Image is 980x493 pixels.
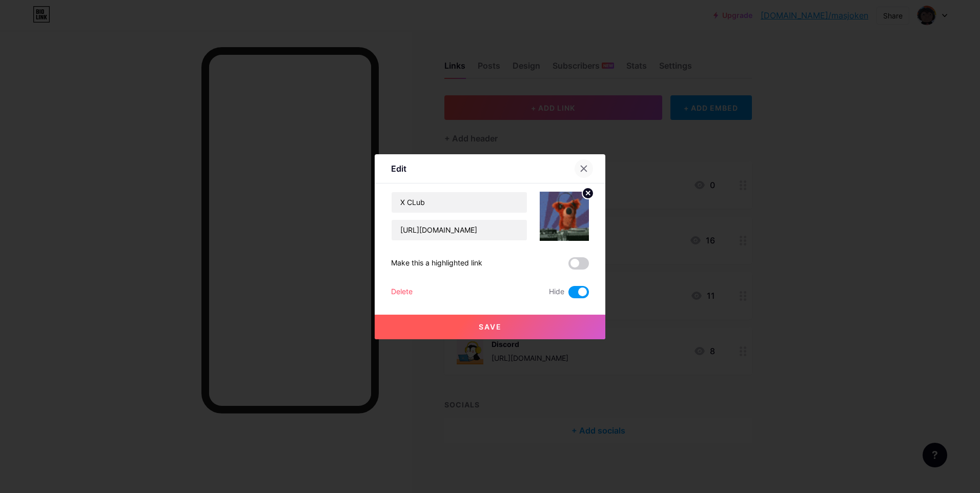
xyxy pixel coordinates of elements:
input: URL [392,220,527,240]
div: Delete [391,286,413,298]
span: Hide [549,286,564,298]
button: Save [375,315,605,339]
input: Title [392,192,527,213]
span: Save [479,322,502,331]
img: link_thumbnail [540,192,589,241]
div: Make this a highlighted link [391,257,482,270]
div: Edit [391,162,406,175]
